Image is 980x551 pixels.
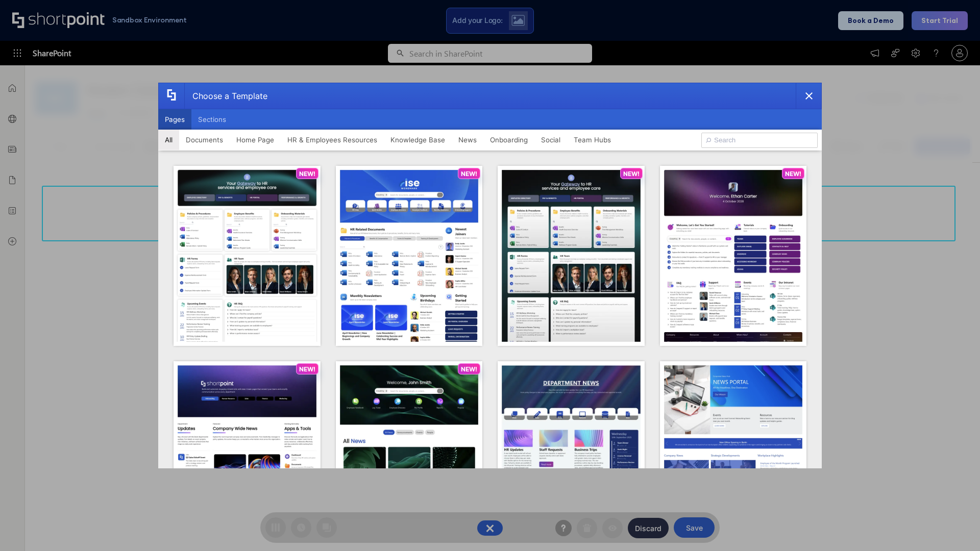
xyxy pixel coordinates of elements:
button: News [452,130,483,150]
p: NEW! [299,170,315,178]
p: NEW! [623,170,640,178]
p: NEW! [785,170,801,178]
div: Choose a Template [184,83,267,109]
button: Onboarding [483,130,534,150]
button: All [158,130,179,150]
button: Sections [191,109,233,130]
button: HR & Employees Resources [281,130,384,150]
button: Home Page [230,130,281,150]
p: NEW! [299,365,315,373]
button: Pages [158,109,191,130]
div: template selector [158,83,822,468]
p: NEW! [461,365,477,373]
button: Documents [179,130,230,150]
button: Knowledge Base [384,130,452,150]
input: Search [701,133,818,148]
button: Social [534,130,567,150]
iframe: Chat Widget [929,502,980,551]
p: NEW! [461,170,477,178]
button: Team Hubs [567,130,618,150]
